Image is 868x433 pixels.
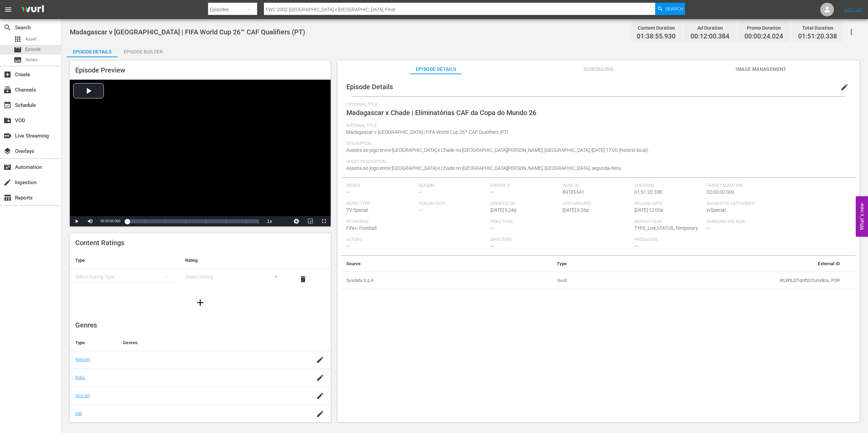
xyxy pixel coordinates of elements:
[4,5,12,14] span: menu
[346,207,368,213] span: TV Special
[346,219,487,225] span: Keywords:
[573,65,624,74] span: Scheduling
[637,23,676,33] div: Content Duration
[572,272,845,289] td: ktLWtLQTqnIfzU2unVBsx_POR
[75,393,90,398] a: Sinclair
[346,237,487,243] span: Actors
[66,44,117,57] button: Episode Details
[75,357,90,362] a: Nielsen
[3,178,12,187] span: Ingestion
[563,201,631,207] span: Last Updated:
[70,28,305,36] span: Madagascar v [GEOGRAPHIC_DATA] | FIFA World Cup 26™ CAF Qualifiers (PT)
[127,219,259,223] div: Progress Bar
[490,237,631,243] span: Directors
[419,201,487,207] span: Publish Date:
[836,79,853,95] button: edit
[14,46,22,54] span: Episode
[14,56,22,64] span: Series
[736,65,787,74] span: Image Management
[346,201,415,207] span: Entry Type:
[410,65,461,74] span: Episode Details
[490,225,494,231] span: ---
[856,196,868,237] button: Open Feedback Widget
[3,86,12,94] span: Channels
[707,219,775,225] span: Samsung VOD Row:
[3,101,12,109] span: Schedule
[691,33,729,41] span: 00:12:00.384
[844,7,862,12] a: Sign Out
[70,80,331,226] div: Video Player
[707,207,726,213] span: tvSpecial
[346,109,536,117] span: Madagascar x Chade | Eliminatórias CAF da Copa do Mundo 26
[3,23,12,32] span: Search
[75,239,124,247] span: Content Ratings
[490,183,559,189] span: Episode #:
[798,23,837,33] div: Total Duration
[180,252,290,269] th: Rating
[83,216,97,226] button: Mute
[341,272,492,289] th: Sysdata S.p.A.
[117,44,169,57] button: Episode Builder
[66,44,117,60] div: Episode Details
[707,201,847,207] span: Suggested Categories:
[25,57,37,63] span: Series
[303,216,317,226] button: Picture-in-Picture
[665,3,683,15] span: Search
[3,116,12,125] span: VOD
[707,183,847,189] span: Target Duration:
[798,33,837,41] span: 01:51:20.338
[346,225,377,231] span: Fifa+, Football
[691,23,729,33] div: Ad Duration
[707,225,711,231] span: ---
[744,33,783,41] span: 00:00:24.024
[634,237,775,243] span: Producers
[563,189,584,195] span: 89185541
[707,189,734,195] span: 02:00:00.000
[317,216,331,226] button: Fullscreen
[100,219,120,223] span: 00:00:00.000
[637,33,676,41] span: 01:38:55.930
[563,183,631,189] span: Wurl ID:
[16,2,49,18] img: ans4CAIJ8jUAAAAAAAAAAAAAAAAAAAAAAAAgQb4GAAAAAAAAAAAAAAAAAAAAAAAAJMjXAAAAAAAAAAAAAAAAAAAAAAAAgAT5G...
[299,275,307,283] span: delete
[70,335,117,351] th: Type
[341,256,492,272] th: Source
[419,207,423,213] span: ---
[490,201,559,207] span: Created On:
[346,83,393,91] span: Episode Details
[492,256,572,272] th: Type
[117,44,169,60] div: Episode Builder
[634,243,638,249] span: ---
[634,219,703,225] span: Search Tags:
[346,129,508,135] span: Madagascar v [GEOGRAPHIC_DATA] | FIFA World Cup 26™ CAF Qualifiers (PT)
[490,207,517,213] span: [DATE] 5:24p
[25,46,41,53] span: Episode
[346,189,350,195] span: ---
[419,183,487,189] span: Season:
[346,123,847,129] span: Internal Title
[75,375,85,380] a: Roku
[117,335,302,351] th: Genres
[75,411,82,416] a: IAB
[25,36,36,43] span: Asset
[341,256,856,290] table: simple table
[346,147,649,153] span: Assista ao jogo entre [GEOGRAPHIC_DATA] e Chade no [GEOGRAPHIC_DATA][PERSON_NAME], [GEOGRAPHIC_DA...
[346,159,847,165] span: Short Description
[634,207,663,213] span: [DATE] 12:00a
[346,102,847,108] span: External Title
[263,216,276,226] button: Playback Rate
[490,243,494,249] span: ---
[346,141,847,147] span: Description
[655,3,685,15] button: Search
[3,132,12,140] span: Live Streaming
[3,194,12,202] span: Reports
[490,189,494,195] span: ---
[744,23,783,33] div: Promo Duration
[634,225,698,231] span: TYPE_Live,STATUS_Temporary
[3,163,12,171] span: Automation
[14,35,22,43] span: Asset
[346,243,350,249] span: ---
[563,207,589,213] span: [DATE] 5:26p
[492,272,572,289] td: Guid
[572,256,845,272] th: External ID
